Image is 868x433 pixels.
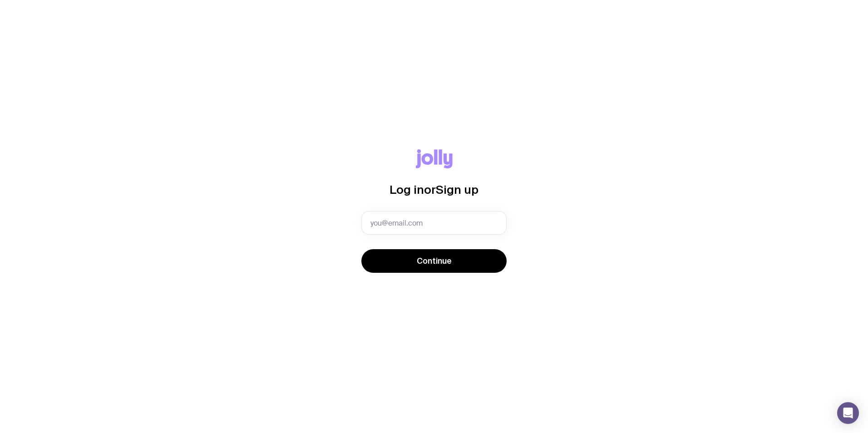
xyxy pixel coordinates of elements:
button: Continue [361,249,507,273]
span: Sign up [436,183,478,196]
div: Open Intercom Messenger [837,402,859,424]
span: or [424,183,436,196]
input: you@email.com [361,211,507,235]
span: Continue [417,256,452,266]
span: Log in [390,183,424,196]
